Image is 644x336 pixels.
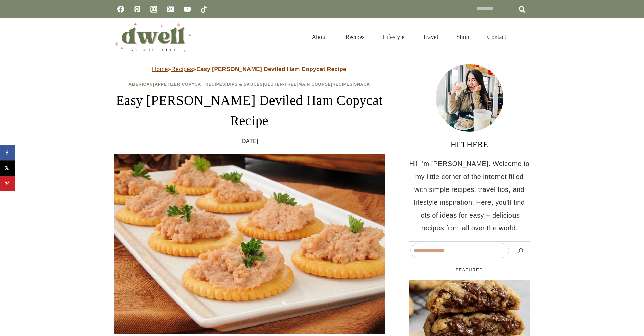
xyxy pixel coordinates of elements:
a: Instagram [147,2,161,16]
button: View Search Form [519,31,530,43]
a: Shop [447,25,478,49]
span: | | | | | | | [128,82,370,87]
a: Appetizer [154,82,180,87]
a: Email [164,2,177,16]
nav: Primary Navigation [303,25,515,49]
a: Home [152,66,168,72]
a: American [128,82,153,87]
a: Dips & Sauces [227,82,263,87]
strong: Easy [PERSON_NAME] Deviled Ham Copycat Recipe [196,66,347,72]
img: Underwood Deviled Ham On,Wheat,Crackers,Topped,With,Parsley,Garnish [114,154,385,334]
img: DWELL by michelle [114,21,192,52]
a: Copycat Recipes [182,82,225,87]
time: [DATE] [240,136,258,147]
h5: FEATURED [409,267,530,273]
a: Snack [354,82,370,87]
a: YouTube [181,2,194,16]
a: Lifestyle [374,25,413,49]
h3: HI THERE [409,138,530,151]
a: Travel [413,25,447,49]
a: Recipes [332,82,353,87]
a: Main Course [298,82,331,87]
h1: Easy [PERSON_NAME] Deviled Ham Copycat Recipe [114,90,385,131]
a: Contact [478,25,516,49]
a: Recipes [336,25,374,49]
span: » » [152,66,347,72]
button: Search [512,243,529,258]
a: Facebook [114,2,127,16]
a: Gluten-Free [264,82,297,87]
a: TikTok [197,2,211,16]
a: About [303,25,336,49]
a: Pinterest [130,2,144,16]
p: Hi! I'm [PERSON_NAME]. Welcome to my little corner of the internet filled with simple recipes, tr... [409,157,530,234]
a: Recipes [171,66,193,72]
